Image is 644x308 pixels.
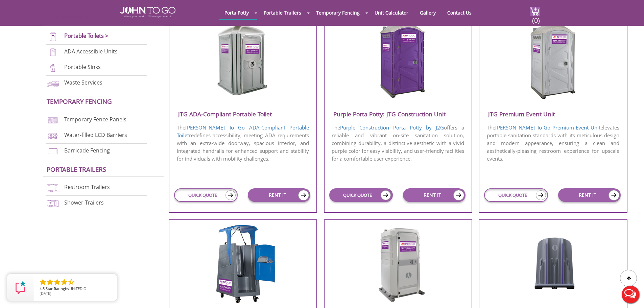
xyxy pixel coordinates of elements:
[174,188,238,202] a: QUICK QUOTE
[46,147,60,156] img: barricade-fencing-icon-new.png
[415,6,441,19] a: Gallery
[40,286,45,291] span: 4.5
[259,6,306,19] a: Portable Trailers
[329,188,393,202] a: QUICK QUOTE
[479,123,626,163] p: The elevates portable sanitation standards with its meticulous design and modern appearance, ensu...
[40,287,112,291] span: by
[209,225,277,304] img: JTG-Hi-Rise-Unit.png
[495,124,600,131] a: [PERSON_NAME] To Go Premium Event Unit
[369,6,413,19] a: Unit Calculator
[298,190,309,200] img: icon
[64,63,101,71] a: Portable Sinks
[14,281,27,294] img: Review Rating
[211,21,275,99] img: JTG-ADA-Compliant-Portable-Toilet.png
[453,190,464,200] img: icon
[479,109,626,120] h3: JTG Premium Event Unit
[536,190,546,200] img: icon
[46,131,60,140] img: water-filled%20barriers-new.png
[39,278,47,286] li: 
[64,116,126,123] a: Temporary Fence Panels
[442,6,477,19] a: Contact Us
[617,281,644,308] button: Live Chat
[484,188,548,202] a: QUICK QUOTE
[46,116,60,125] img: chan-link-fencing-new.png
[47,165,106,173] a: Portable trailers
[366,21,430,99] img: Purple-Porta-Potty-J2G-Construction-Unit.png
[46,278,54,286] li: 
[248,188,310,202] a: RENT IT
[521,21,585,99] img: JTG-Premium-Event-Unit.png
[46,183,60,192] img: restroom-trailers-new.png
[525,225,581,292] img: JTG-Urinal-Unit.png.webp
[530,7,540,16] img: cart a
[177,124,309,139] a: [PERSON_NAME] To Go ADA-Compliant Portable Toilet
[64,32,109,40] a: Portable Toilets >
[558,188,621,202] a: RENT IT
[69,286,88,291] span: UNITED O.
[325,123,472,163] p: The offers a reliable and vibrant on-site sanitation solution, combining durability, a distinctiv...
[169,109,316,120] h3: JTG ADA-Compliant Portable Toilet
[403,188,466,202] a: RENT IT
[64,147,110,154] a: Barricade Fencing
[60,278,68,286] li: 
[340,124,444,131] a: Purple Construction Porta Potty by J2G
[40,291,51,296] span: [DATE]
[67,278,75,286] li: 
[46,199,60,208] img: shower-trailers-new.png
[169,123,316,163] p: The redefines accessibility, meeting ADA requirements with an extra-wide doorway, spacious interi...
[532,10,540,25] span: (0)
[225,190,236,200] img: icon
[366,225,430,303] img: JTG-Ambassador-Flush-Deluxe.png.webp
[609,190,619,200] img: icon
[47,14,92,22] a: Porta Potties
[219,6,254,19] a: Porta Potty
[46,286,65,291] span: Star Rating
[46,63,60,72] img: portable-sinks-new.png
[46,79,60,88] img: waste-services-new.png
[64,199,104,206] a: Shower Trailers
[64,131,127,139] a: Water-filled LCD Barriers
[46,48,60,57] img: ADA-units-new.png
[64,79,102,86] a: Waste Services
[311,6,365,19] a: Temporary Fencing
[381,190,391,200] img: icon
[64,48,118,55] a: ADA Accessible Units
[47,97,112,105] a: Temporary Fencing
[325,109,472,120] h3: Purple Porta Potty: JTG Construction Unit
[120,7,175,18] img: JOHN to go
[64,183,110,191] a: Restroom Trailers
[46,32,60,41] img: portable-toilets-new.png
[53,278,61,286] li: 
